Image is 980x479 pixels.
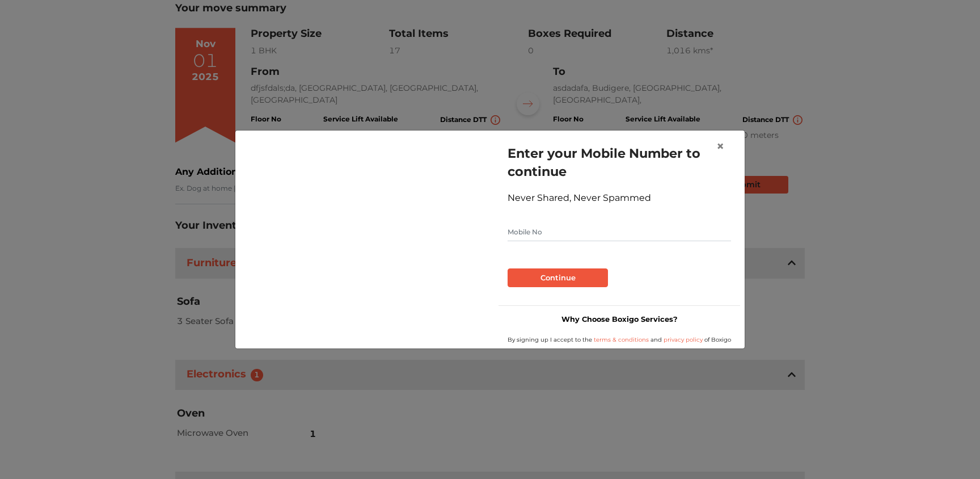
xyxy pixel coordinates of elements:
div: By signing up I accept to the and of Boxigo [499,335,740,344]
div: Never Shared, Never Spammed [508,191,731,205]
button: Close [707,131,733,162]
a: terms & conditions [594,336,650,343]
h3: Why Choose Boxigo Services? [499,315,740,323]
button: Continue [508,268,608,288]
a: privacy policy [662,336,704,343]
span: × [716,138,724,154]
input: Mobile No [508,223,731,241]
h1: Enter your Mobile Number to continue [508,144,731,180]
